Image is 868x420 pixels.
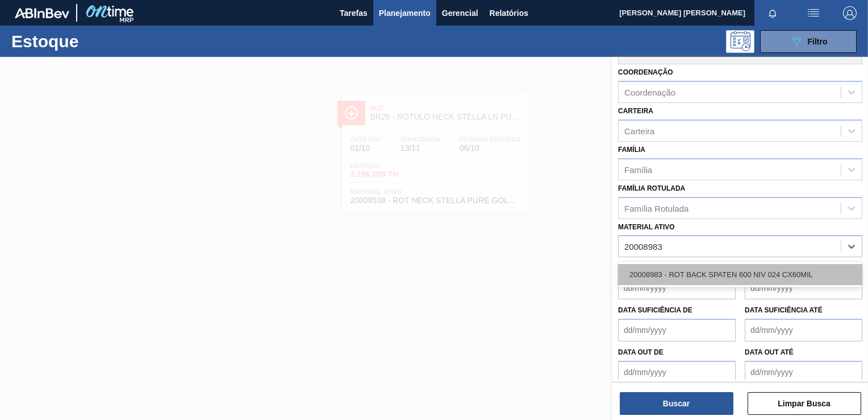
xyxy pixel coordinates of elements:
img: TNhmsLtSVTkK8tSr43FrP2fwEKptu5GPRR3wAAAABJRU5ErkJggg== [15,8,69,18]
button: Filtro [760,30,857,53]
img: Logout [843,6,857,20]
span: Filtro [808,37,828,46]
div: Coordenação [624,88,675,97]
label: Coordenação [618,68,673,76]
label: Data suficiência até [745,306,823,314]
span: Tarefas [340,6,368,20]
label: Família Rotulada [618,184,685,192]
label: Data suficiência de [618,306,692,314]
button: Notificações [754,5,791,21]
div: Pogramando: nenhum usuário selecionado [726,30,754,53]
img: userActions [807,6,820,20]
input: dd/mm/yyyy [618,361,736,384]
span: Planejamento [379,6,431,20]
label: Material ativo [618,223,675,231]
div: Família Rotulada [624,203,688,213]
div: Família [624,164,652,174]
label: Família [618,146,645,154]
div: 20008983 - ROT BACK SPATEN 600 NIV 024 CX60MIL [618,264,862,285]
div: Carteira [624,126,654,135]
label: Data out de [618,348,663,356]
span: Gerencial [442,6,478,20]
span: Relatórios [490,6,528,20]
label: Data out até [745,348,794,356]
label: Carteira [618,107,653,115]
input: dd/mm/yyyy [745,277,862,299]
input: dd/mm/yyyy [618,319,736,341]
h1: Estoque [11,35,174,48]
input: dd/mm/yyyy [618,277,736,299]
input: dd/mm/yyyy [745,319,862,341]
input: dd/mm/yyyy [745,361,862,384]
